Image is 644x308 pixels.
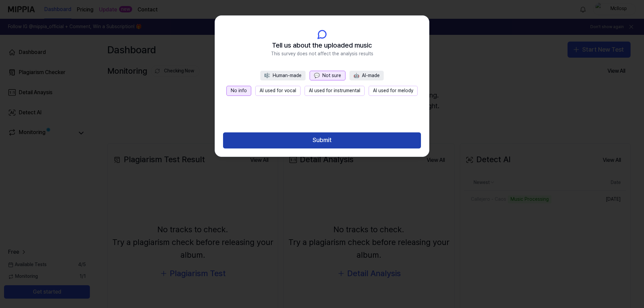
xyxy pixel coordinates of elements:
span: This survey does not affect the analysis results [271,51,373,57]
button: No info [226,86,251,96]
button: AI used for instrumental [305,86,365,96]
span: 🤖 [354,73,359,78]
button: 💬Not sure [310,71,345,81]
button: Submit [223,132,421,148]
span: 🎼 [264,73,270,78]
span: Tell us about the uploaded music [272,40,372,51]
button: AI used for vocal [255,86,301,96]
span: 💬 [314,73,320,78]
button: 🎼Human-made [260,71,306,81]
button: 🤖AI-made [350,71,384,81]
button: AI used for melody [369,86,418,96]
